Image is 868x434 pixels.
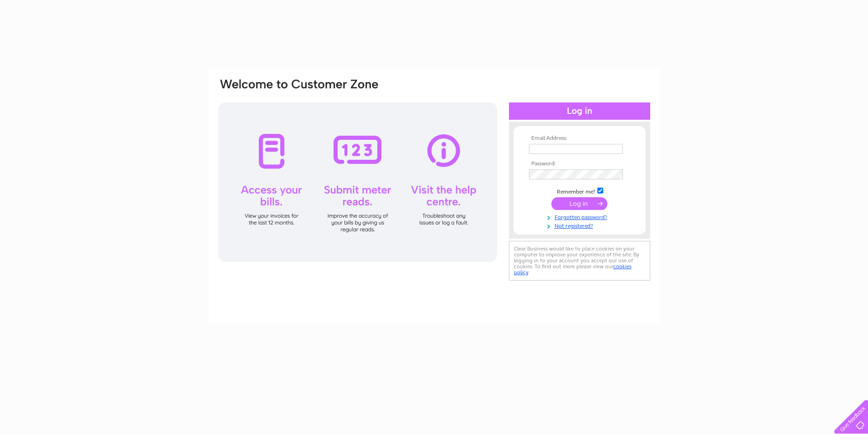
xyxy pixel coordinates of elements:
[514,263,632,276] a: cookies policy
[509,241,650,281] div: Clear Business would like to place cookies on your computer to improve your experience of the sit...
[529,221,632,230] a: Not registered?
[551,197,607,210] input: Submit
[527,186,632,195] td: Remember me?
[527,161,632,167] th: Password:
[529,212,632,221] a: Forgotten password?
[527,135,632,142] th: Email Address:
